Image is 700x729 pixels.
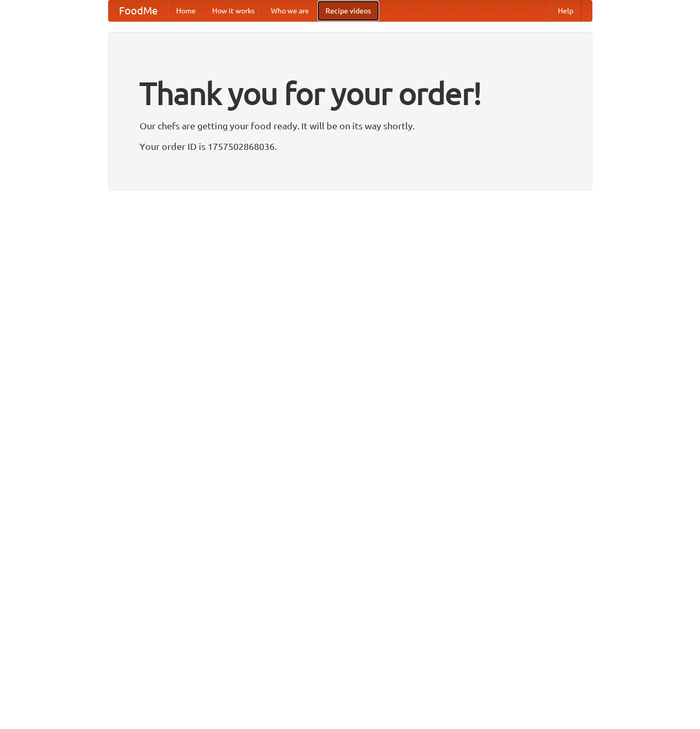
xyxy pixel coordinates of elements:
[204,1,263,21] a: How it works
[550,1,582,21] a: Help
[140,118,561,133] p: Our chefs are getting your food ready. It will be on its way shortly.
[263,1,317,21] a: Who we are
[140,69,561,118] h1: Thank you for your order!
[109,1,168,21] a: FoodMe
[140,139,561,154] p: Your order ID is 1757502868036.
[317,1,379,21] a: Recipe videos
[168,1,204,21] a: Home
